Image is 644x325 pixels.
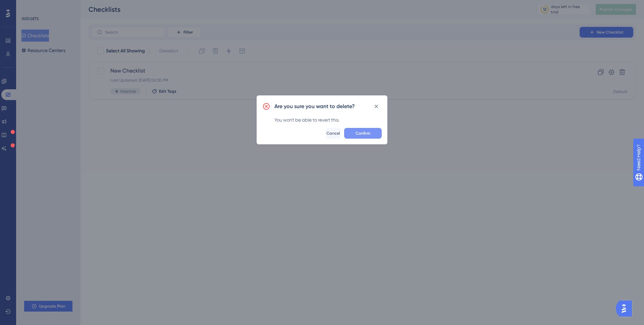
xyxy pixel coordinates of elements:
[274,102,355,110] h2: Are you sure you want to delete?
[274,116,382,124] div: You won't be able to revert this.
[356,131,370,136] span: Confirm
[616,298,636,319] iframe: UserGuiding AI Assistant Launcher
[326,131,340,136] span: Cancel
[16,2,42,10] span: Need Help?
